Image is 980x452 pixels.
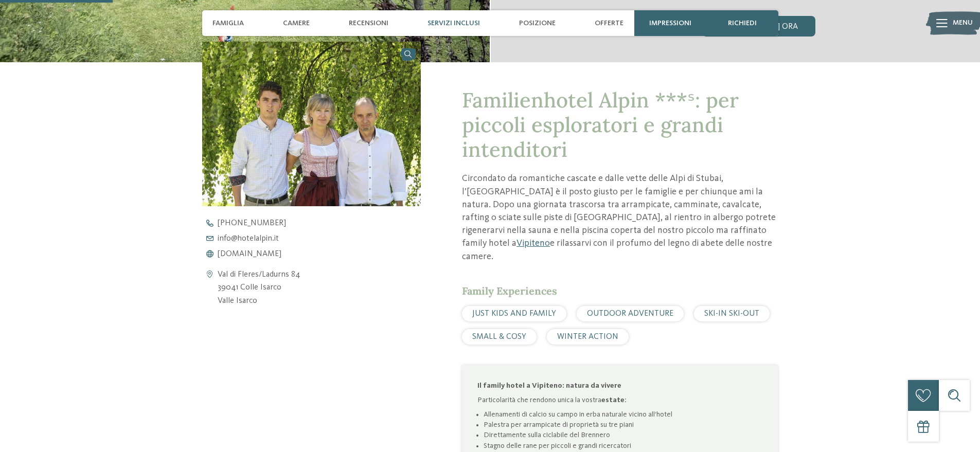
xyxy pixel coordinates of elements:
span: Famiglia [212,19,244,28]
span: OUTDOOR ADVENTURE [587,310,673,318]
span: Posizione [519,19,556,28]
strong: Il family hotel a Vipiteno: natura da vivere [477,382,621,389]
span: [PHONE_NUMBER] [218,219,286,227]
address: Val di Fleres/Ladurns 84 39041 Colle Isarco Valle Isarco [218,268,300,308]
span: info@ hotelalpin. it [218,234,279,243]
li: Stagno delle rane per piccoli e grandi ricercatori [484,441,762,451]
span: [DOMAIN_NAME] [218,250,281,258]
p: Particolarità che rendono unica la vostra : [477,395,762,405]
span: WINTER ACTION [557,333,618,341]
span: SKI-IN SKI-OUT [704,310,759,318]
img: Il family hotel a Vipiteno per veri intenditori [202,42,421,206]
span: Recensioni [349,19,388,28]
span: Impressioni [649,19,691,28]
li: Palestra per arrampicate di proprietà su tre piani [484,420,762,430]
span: Familienhotel Alpin ***ˢ: per piccoli esploratori e grandi intenditori [462,87,739,162]
li: Allenamenti di calcio su campo in erba naturale vicino all’hotel [484,409,762,420]
p: Circondato da romantiche cascate e dalle vette delle Alpi di Stubai, l’[GEOGRAPHIC_DATA] è il pos... [462,172,778,263]
span: Camere [283,19,310,28]
span: JUST KIDS AND FAMILY [472,310,556,318]
span: richiedi [728,19,757,28]
a: [DOMAIN_NAME] [202,250,439,258]
span: SMALL & COSY [472,333,526,341]
span: Offerte [595,19,623,28]
li: Direttamente sulla ciclabile del Brennero [484,430,762,440]
strong: estate [601,396,625,404]
span: Servizi inclusi [427,19,480,28]
a: info@hotelalpin.it [202,234,439,243]
a: [PHONE_NUMBER] [202,219,439,227]
a: Vipiteno [516,239,550,248]
span: Family Experiences [462,284,557,297]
